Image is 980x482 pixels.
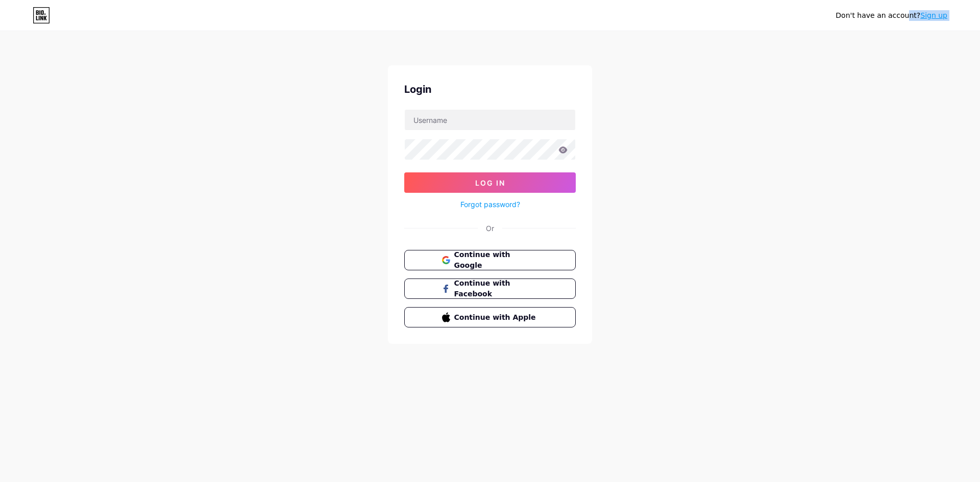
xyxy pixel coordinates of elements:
[475,179,505,187] span: Log In
[836,10,947,21] div: Don't have an account?
[454,278,538,299] span: Continue with Facebook
[486,223,494,234] div: Or
[454,312,538,323] span: Continue with Apple
[460,199,520,210] a: Forgot password?
[404,307,576,327] button: Continue with Apple
[404,278,576,299] button: Continue with Facebook
[404,250,576,270] button: Continue with Google
[454,249,538,271] span: Continue with Google
[404,172,576,193] button: Log In
[920,11,947,19] a: Sign up
[404,82,576,97] div: Login
[405,110,575,130] input: Username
